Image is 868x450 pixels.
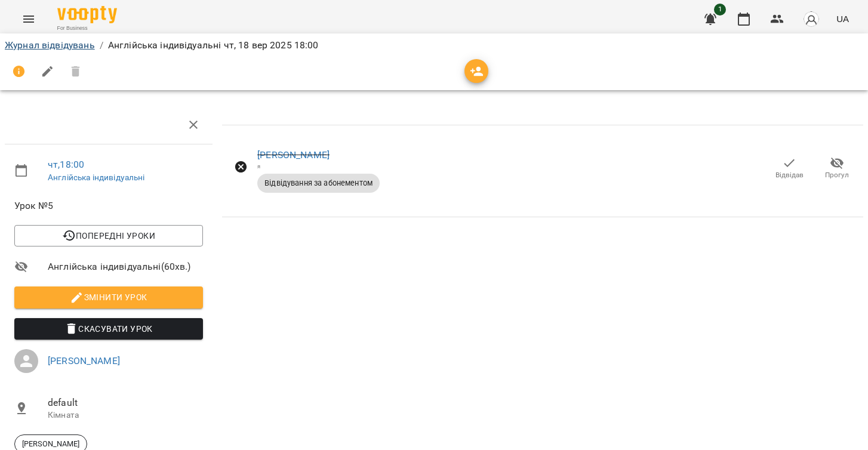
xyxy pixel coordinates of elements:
[5,39,95,51] a: Журнал відвідувань
[48,159,84,170] a: чт , 18:00
[765,152,813,185] button: Відвідав
[832,8,854,30] button: UA
[48,396,203,410] span: default
[714,4,726,16] span: 1
[24,290,193,304] span: Змінити урок
[57,24,117,32] span: For Business
[257,149,330,161] a: [PERSON_NAME]
[100,38,103,53] li: /
[57,6,117,23] img: Voopty Logo
[14,286,203,308] button: Змінити урок
[825,170,849,180] span: Прогул
[14,5,43,33] button: Menu
[257,178,380,189] span: Відвідування за абонементом
[14,318,203,340] button: Скасувати Урок
[257,162,380,170] div: я
[14,225,203,246] button: Попередні уроки
[48,172,145,182] a: Англійська індивідуальні
[836,13,849,25] span: UA
[803,11,820,27] img: avatar_s.png
[15,439,87,449] span: [PERSON_NAME]
[48,260,203,274] span: Англійська індивідуальні ( 60 хв. )
[14,199,203,213] span: Урок №5
[48,355,120,366] a: [PERSON_NAME]
[5,38,863,53] nav: breadcrumb
[813,152,861,185] button: Прогул
[24,322,193,336] span: Скасувати Урок
[108,38,319,53] p: Англійська індивідуальні чт, 18 вер 2025 18:00
[48,409,203,421] p: Кімната
[24,229,193,243] span: Попередні уроки
[775,170,804,180] span: Відвідав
